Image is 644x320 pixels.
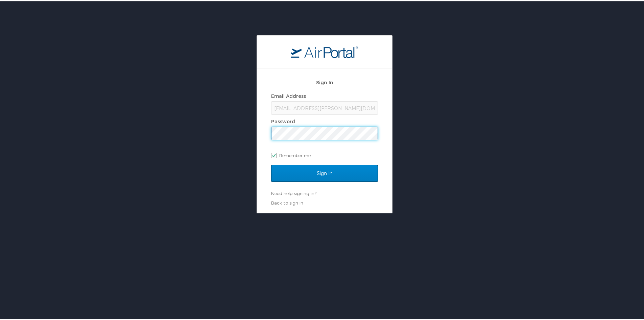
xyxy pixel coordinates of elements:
a: Back to sign in [271,199,303,204]
h2: Sign In [271,77,378,85]
label: Email Address [271,92,306,98]
label: Remember me [271,149,378,159]
a: Need help signing in? [271,189,316,195]
input: Sign In [271,164,378,180]
img: logo [291,44,358,57]
label: Password [271,117,295,123]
